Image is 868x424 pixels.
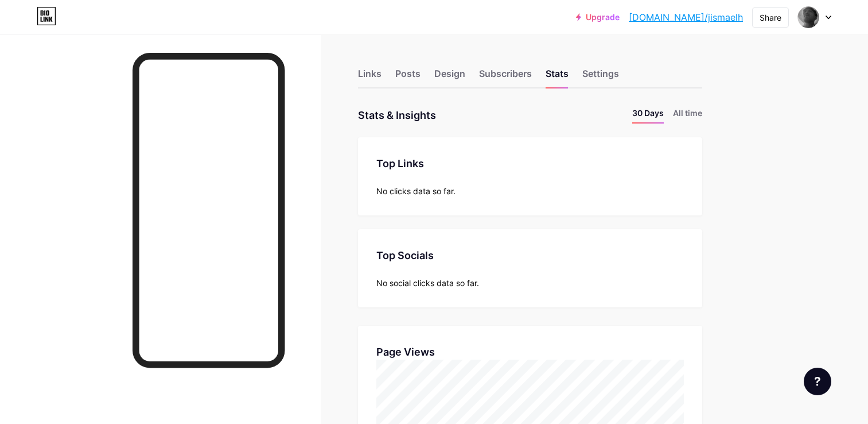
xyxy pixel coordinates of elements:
a: [DOMAIN_NAME]/jismaelh [629,10,743,24]
div: Subscribers [479,67,532,87]
div: Design [434,67,465,87]
div: Settings [582,67,619,87]
div: No social clicks data so far. [376,277,684,289]
div: Links [358,67,382,87]
img: Ismael Hernández José Alberto [797,6,819,28]
li: All time [673,107,702,124]
div: Top Socials [376,248,684,263]
div: No clicks data so far. [376,185,684,197]
div: Posts [395,67,421,87]
div: Top Links [376,156,684,171]
div: Share [760,11,781,24]
div: Page Views [376,344,684,360]
div: Stats [546,67,569,87]
li: 30 Days [632,107,664,124]
a: Upgrade [576,13,620,22]
div: Stats & Insights [358,107,436,124]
